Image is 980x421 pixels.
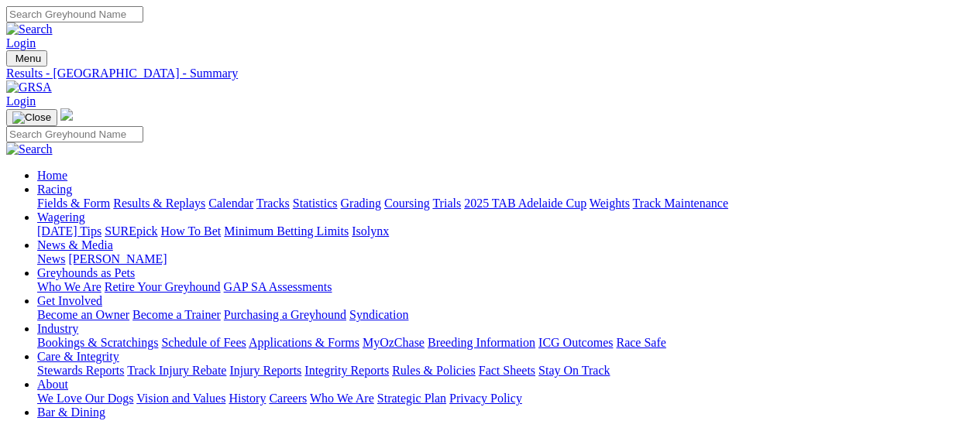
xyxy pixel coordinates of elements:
[428,336,535,349] a: Breeding Information
[6,22,53,36] img: Search
[68,252,167,265] a: [PERSON_NAME]
[256,197,290,210] a: Tracks
[392,364,476,377] a: Rules & Policies
[363,336,425,349] a: MyOzChase
[37,378,68,391] a: About
[6,109,57,126] button: Toggle navigation
[37,280,101,293] a: Who We Are
[136,392,225,405] a: Vision and Values
[224,224,349,238] a: Minimum Betting Limits
[132,308,221,321] a: Become a Trainer
[479,364,535,377] a: Fact Sheets
[224,308,346,321] a: Purchasing a Greyhound
[6,36,36,50] a: Login
[6,50,47,67] button: Toggle navigation
[37,308,974,322] div: Get Involved
[37,294,102,307] a: Get Involved
[12,111,51,124] img: Close
[60,108,73,121] img: logo-grsa-white.png
[15,53,41,64] span: Menu
[349,308,408,321] a: Syndication
[304,364,389,377] a: Integrity Reports
[37,350,119,363] a: Care & Integrity
[37,169,67,182] a: Home
[432,197,461,210] a: Trials
[37,406,105,419] a: Bar & Dining
[6,126,143,142] input: Search
[37,322,78,335] a: Industry
[224,280,332,293] a: GAP SA Assessments
[37,197,974,210] div: Racing
[37,183,72,196] a: Racing
[590,197,630,210] a: Weights
[113,197,205,210] a: Results & Replays
[341,197,381,210] a: Grading
[105,280,221,293] a: Retire Your Greyhound
[538,364,610,377] a: Stay On Track
[6,6,143,22] input: Search
[127,364,226,377] a: Track Injury Rebate
[37,280,974,294] div: Greyhounds as Pets
[208,197,253,210] a: Calendar
[37,197,110,210] a: Fields & Form
[37,336,158,349] a: Bookings & Scratchings
[37,336,974,350] div: Industry
[37,252,65,265] a: News
[37,238,113,252] a: News & Media
[37,224,974,238] div: Wagering
[37,364,124,377] a: Stewards Reports
[249,336,359,349] a: Applications & Forms
[37,210,85,224] a: Wagering
[37,224,101,238] a: [DATE] Tips
[37,392,133,405] a: We Love Our Dogs
[37,392,974,406] div: About
[6,142,53,156] img: Search
[464,197,586,210] a: 2025 TAB Adelaide Cup
[384,197,430,210] a: Coursing
[229,392,266,405] a: History
[616,336,665,349] a: Race Safe
[352,224,389,238] a: Isolynx
[6,94,36,108] a: Login
[161,224,222,238] a: How To Bet
[538,336,613,349] a: ICG Outcomes
[6,67,974,80] a: Results - [GEOGRAPHIC_DATA] - Summary
[229,364,301,377] a: Injury Reports
[293,197,338,210] a: Statistics
[377,392,446,405] a: Strategic Plan
[633,197,728,210] a: Track Maintenance
[269,392,307,405] a: Careers
[6,80,52,94] img: GRSA
[310,392,374,405] a: Who We Are
[37,266,135,279] a: Greyhounds as Pets
[105,224,157,238] a: SUREpick
[37,364,974,378] div: Care & Integrity
[161,336,246,349] a: Schedule of Fees
[37,308,129,321] a: Become an Owner
[449,392,522,405] a: Privacy Policy
[37,252,974,266] div: News & Media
